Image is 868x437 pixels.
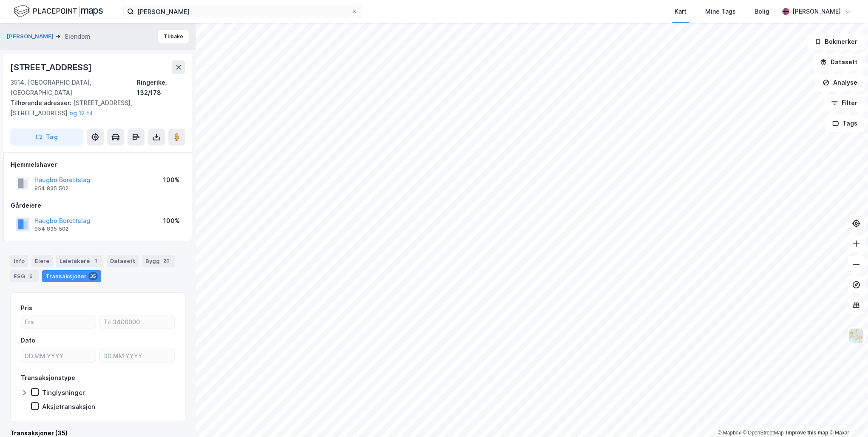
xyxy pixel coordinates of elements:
input: Til 3400000 [100,315,174,328]
div: Gårdeiere [11,200,185,211]
div: Mine Tags [705,6,736,17]
img: Z [848,328,864,344]
div: Dato [21,335,35,346]
button: [PERSON_NAME] [7,32,55,41]
button: Tags [825,115,865,132]
iframe: Chat Widget [825,396,868,437]
input: DD.MM.YYYY [21,349,96,362]
div: ESG [10,270,39,282]
a: Improve this map [786,430,828,436]
input: Søk på adresse, matrikkel, gårdeiere, leietakere eller personer [134,5,351,18]
div: Datasett [107,255,139,267]
button: Datasett [813,54,865,71]
input: DD.MM.YYYY [100,349,174,362]
div: Bygg [142,255,175,267]
div: Transaksjoner [42,270,101,282]
div: 3514, [GEOGRAPHIC_DATA], [GEOGRAPHIC_DATA] [10,77,137,98]
div: Tinglysninger [42,388,85,397]
div: [PERSON_NAME] [792,6,841,17]
div: Hjemmelshaver [11,160,185,170]
div: [STREET_ADDRESS], [STREET_ADDRESS] [10,98,179,118]
div: Ringerike, 132/178 [137,77,185,98]
div: Kontrollprogram for chat [825,396,868,437]
button: Analyse [815,74,865,91]
div: Leietakere [56,255,103,267]
div: 20 [162,257,171,265]
button: Tilbake [158,30,189,43]
div: Info [10,255,28,267]
div: 954 835 502 [34,185,68,192]
div: Transaksjonstype [21,373,75,383]
a: Mapbox [718,430,741,436]
div: Eiendom [65,31,91,42]
div: 6 [27,272,35,280]
div: 1 [91,257,100,265]
div: 35 [88,272,98,280]
div: 100% [163,175,180,185]
div: Bolig [755,6,769,17]
button: Bokmerker [807,33,865,50]
div: Aksjetransaksjon [42,403,95,411]
button: Tag [10,129,83,146]
img: logo.f888ab2527a4732fd821a326f86c7f29.svg [14,4,103,19]
div: 100% [163,216,180,226]
input: Fra [21,315,96,328]
div: Kart [675,6,686,17]
div: [STREET_ADDRESS] [10,60,94,74]
div: Eiere [31,255,53,267]
a: OpenStreetMap [743,430,784,436]
div: Pris [21,303,32,313]
div: 954 835 502 [34,226,68,232]
span: Tilhørende adresser: [10,99,73,106]
button: Filter [824,94,865,111]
